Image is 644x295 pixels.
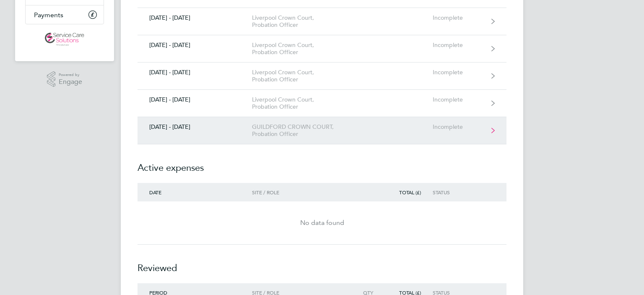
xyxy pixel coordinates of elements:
[433,123,484,131] div: Incomplete
[26,5,104,24] a: Payments
[138,42,252,49] div: [DATE] - [DATE]
[433,42,484,49] div: Incomplete
[138,14,252,21] div: [DATE] - [DATE]
[433,189,484,195] div: Status
[47,71,83,87] a: Powered byEngage
[138,123,252,131] div: [DATE] - [DATE]
[252,42,348,56] div: Liverpool Crown Court, Probation Officer
[34,11,63,19] span: Payments
[59,78,82,86] span: Engage
[252,123,348,138] div: GUILDFORD CROWN COURT, Probation Officer
[138,35,506,63] a: [DATE] - [DATE]Liverpool Crown Court, Probation OfficerIncomplete
[59,71,82,78] span: Powered by
[138,63,506,90] a: [DATE] - [DATE]Liverpool Crown Court, Probation OfficerIncomplete
[252,14,348,29] div: Liverpool Crown Court, Probation Officer
[138,96,252,103] div: [DATE] - [DATE]
[433,69,484,76] div: Incomplete
[433,14,484,21] div: Incomplete
[25,33,104,46] a: Go to home page
[138,90,506,117] a: [DATE] - [DATE]Liverpool Crown Court, Probation OfficerIncomplete
[385,189,433,195] div: Total (£)
[252,96,348,110] div: Liverpool Crown Court, Probation Officer
[138,8,506,35] a: [DATE] - [DATE]Liverpool Crown Court, Probation OfficerIncomplete
[138,245,506,283] h2: Reviewed
[433,96,484,103] div: Incomplete
[252,189,348,195] div: Site / Role
[138,69,252,76] div: [DATE] - [DATE]
[138,144,506,183] h2: Active expenses
[138,218,506,228] div: No data found
[45,33,84,46] img: servicecare-logo-retina.png
[138,189,252,195] div: Date
[138,117,506,144] a: [DATE] - [DATE]GUILDFORD CROWN COURT, Probation OfficerIncomplete
[252,69,348,83] div: Liverpool Crown Court, Probation Officer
